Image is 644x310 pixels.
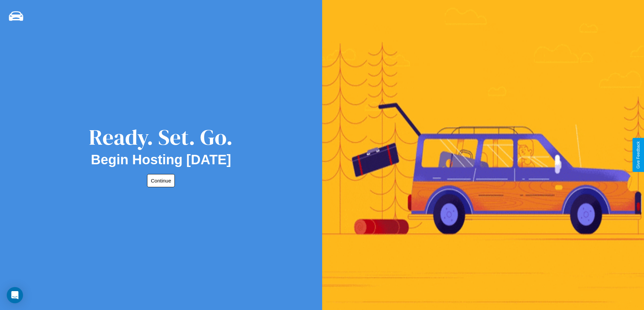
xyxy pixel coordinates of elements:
div: Open Intercom Messenger [7,287,23,303]
h2: Begin Hosting [DATE] [91,152,231,167]
button: Continue [147,174,175,187]
div: Give Feedback [636,141,641,169]
div: Ready. Set. Go. [89,122,233,152]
